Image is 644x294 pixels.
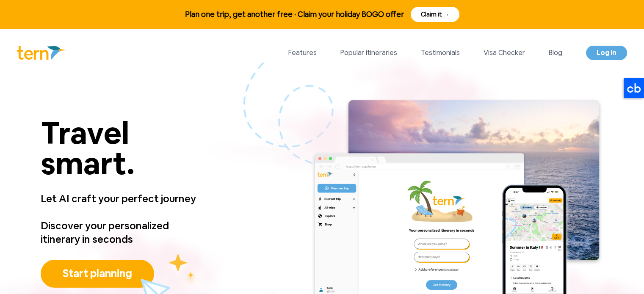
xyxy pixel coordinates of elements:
a: Features [288,48,317,58]
a: Popular itineraries [340,48,397,58]
p: Travel smart. [41,118,210,179]
a: Testimonials [421,48,460,58]
img: yellow_stars.fff7e055.svg [163,252,199,287]
span: Log in [597,48,616,57]
a: Visa Checker [484,48,525,58]
a: Blog [549,48,562,58]
button: Claim it → [411,7,459,22]
button: Start planning [41,260,154,288]
img: Logo [17,46,66,60]
p: Discover your personalized itinerary in seconds [41,219,210,246]
p: Let AI craft your perfect journey [41,179,210,219]
a: Log in [586,46,627,60]
span: Plan one trip, get another free · Claim your holiday BOGO offer [185,8,404,20]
